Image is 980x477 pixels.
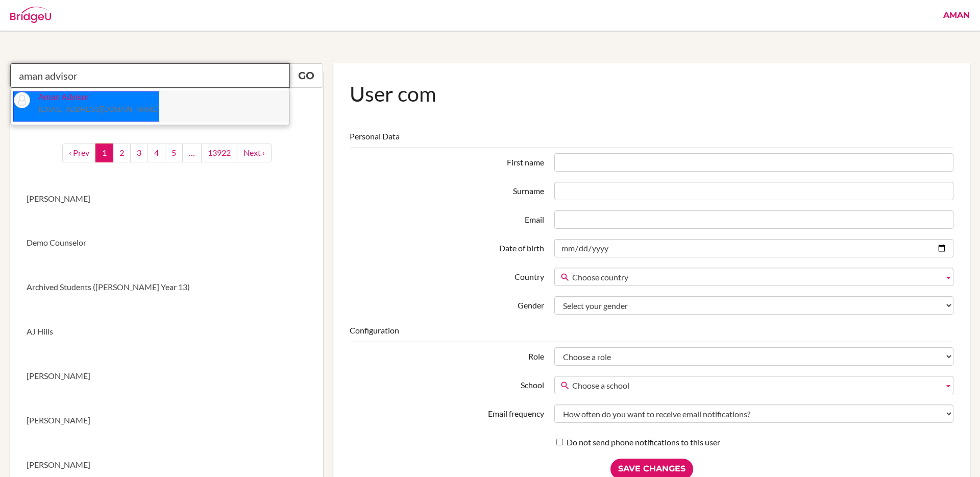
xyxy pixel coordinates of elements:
label: Role [345,347,549,363]
a: [PERSON_NAME] [10,398,323,443]
a: 3 [130,144,148,162]
a: New User [10,88,323,132]
a: next [237,144,272,162]
a: 1 [95,144,113,162]
a: [PERSON_NAME] [10,354,323,398]
img: Bridge-U [10,7,51,23]
a: 5 [165,144,183,162]
span: Choose a school [572,376,940,395]
legend: Configuration [350,325,953,342]
label: Gender [345,296,549,312]
a: Archived Students ([PERSON_NAME] Year 13) [10,265,323,309]
input: Quicksearch user [10,63,290,88]
a: ‹ Prev [62,144,96,162]
img: thumb_default-9baad8e6c595f6d87dbccf3bc005204999cb094ff98a76d4c88bb8097aa52fd3.png [14,92,30,108]
label: Surname [345,182,549,197]
label: Email [345,210,549,226]
label: First name [345,153,549,169]
label: School [345,376,549,391]
span: Choose country [572,268,940,287]
a: … [182,144,202,162]
a: [PERSON_NAME] [10,177,323,221]
label: Country [345,268,549,283]
a: 2 [113,144,131,162]
legend: Personal Data [350,131,953,148]
a: 13922 [201,144,237,162]
a: AJ Hills [10,309,323,354]
input: Do not send phone notifications to this user [556,439,563,445]
a: Demo Counselor [10,221,323,265]
h1: User com [350,80,953,108]
label: Do not send phone notifications to this user [556,437,720,448]
label: Email frequency [345,404,549,420]
a: Go [289,63,323,88]
a: 4 [148,144,165,162]
label: Date of birth [345,239,549,254]
small: [EMAIL_ADDRESS][DOMAIN_NAME] [38,105,159,113]
p: Aman Advisor [30,92,159,115]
